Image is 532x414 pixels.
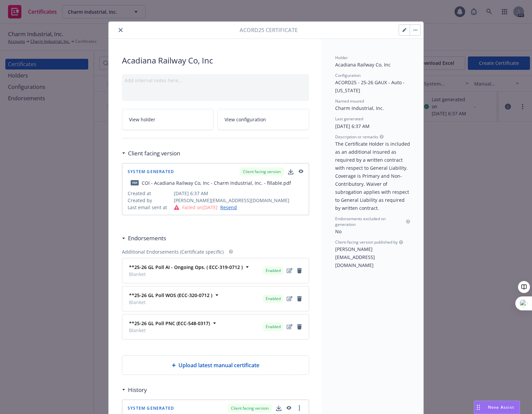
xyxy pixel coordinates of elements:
span: Additional Endorsements (Certificate specific) [122,248,224,255]
span: pdf [131,180,139,185]
div: Client facing version [240,167,284,176]
a: View configuration [218,109,309,130]
div: History [122,386,147,394]
span: Blanket [129,327,210,334]
div: Upload latest manual certificate [122,356,309,375]
h3: Client facing version [128,149,180,158]
span: Holder [335,55,348,60]
h3: Endorsements [128,234,166,243]
span: System Generated [128,406,174,410]
strong: **25-26 GL Poll WOS (ECC-320-0712 ) [129,292,212,298]
a: remove [295,267,303,275]
span: Acord25 Certificate [240,26,298,34]
div: Client facing version [228,404,272,412]
span: Last generated [335,116,363,122]
a: remove [295,323,303,331]
a: more [295,404,303,412]
h3: History [128,386,147,394]
a: Resend [218,204,237,211]
span: Acadiana Railway Co, Inc [335,61,391,68]
a: View holder [122,109,214,130]
span: View holder [129,116,155,123]
div: Drag to move [474,401,483,414]
span: Client-facing version published by [335,239,398,245]
span: Enabled [266,296,281,302]
strong: **25-26 GL Poll PNC (ECC-548-0317) [129,320,210,326]
span: Failed on [DATE] [182,204,218,211]
a: edit [285,267,293,275]
span: View configuration [225,116,266,123]
span: Last email sent at [128,204,171,211]
span: No [335,228,342,235]
div: Endorsements [122,234,166,243]
span: System Generated [128,170,174,174]
a: edit [285,295,293,303]
span: Description or remarks [335,134,378,140]
span: Configuration [335,73,361,78]
a: edit [285,323,293,331]
div: COI - Acadiana Railway Co, Inc - Charm Industrial, Inc. - fillable.pdf [142,179,291,186]
span: Nova Assist [488,404,514,410]
span: The Certificate Holder is included as an additional insured as required by a written contract wit... [335,141,411,211]
span: Created at [128,190,171,197]
strong: **25-26 GL Poll AI - Ongoing Ops. ( ECC-319-0712 ) [129,264,243,270]
span: Enabled [266,324,281,330]
span: [PERSON_NAME][EMAIL_ADDRESS][DOMAIN_NAME] [174,197,304,204]
span: Charm Industrial, Inc. [335,105,384,111]
button: Nova Assist [474,401,520,414]
span: Endorsements excluded on generation [335,216,405,227]
span: Enabled [266,268,281,274]
span: [DATE] 6:37 AM [174,190,304,197]
a: remove [295,295,303,303]
span: Add internal notes here... [125,77,182,84]
span: Acadiana Railway Co, Inc [122,55,309,66]
span: Created by [128,197,171,204]
div: Client facing version [122,149,180,158]
span: Blanket [129,299,212,306]
span: Blanket [129,271,243,278]
button: close [117,26,125,34]
span: [DATE] 6:37 AM [335,123,370,129]
span: Upload latest manual certificate [178,361,259,369]
span: Named insured [335,98,364,104]
span: [PERSON_NAME][EMAIL_ADDRESS][DOMAIN_NAME] [335,246,375,268]
span: ACORD25 - 25-26 GAUX - Auto - [US_STATE] [335,79,406,94]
